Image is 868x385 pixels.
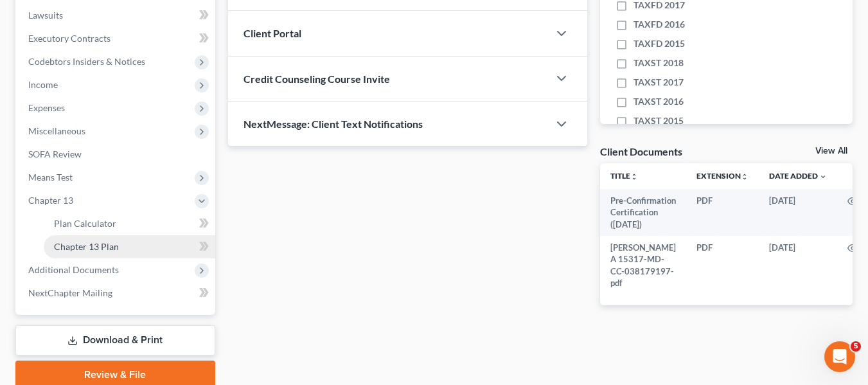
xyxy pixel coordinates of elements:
[18,282,215,305] a: NextChapter Mailing
[633,95,684,108] span: TAXST 2016
[686,189,759,236] td: PDF
[759,189,837,236] td: [DATE]
[54,241,119,252] span: Chapter 13 Plan
[696,171,748,181] a: Extensionunfold_more
[44,235,215,258] a: Chapter 13 Plan
[28,56,145,67] span: Codebtors Insiders & Notices
[44,212,215,235] a: Plan Calculator
[28,148,82,159] span: SOFA Review
[824,341,855,372] iframe: Intercom live chat
[18,143,215,166] a: SOFA Review
[244,73,390,85] span: Credit Counseling Course Invite
[54,218,116,229] span: Plan Calculator
[28,172,73,183] span: Means Test
[28,264,119,275] span: Additional Documents
[633,37,685,50] span: TAXFD 2015
[600,236,686,295] td: [PERSON_NAME] A 15317-MD-CC-038179197-pdf
[759,236,837,295] td: [DATE]
[741,173,748,181] i: unfold_more
[819,173,827,181] i: expand_more
[18,27,215,50] a: Executory Contracts
[244,27,301,39] span: Client Portal
[815,147,847,156] a: View All
[244,118,423,130] span: NextMessage: Client Text Notifications
[851,341,861,352] span: 5
[28,287,112,298] span: NextChapter Mailing
[633,57,684,69] span: TAXST 2018
[28,10,63,21] span: Lawsuits
[633,18,685,31] span: TAXFD 2016
[633,76,684,89] span: TAXST 2017
[610,171,638,181] a: Titleunfold_more
[686,236,759,295] td: PDF
[15,325,215,355] a: Download & Print
[630,173,638,181] i: unfold_more
[28,125,85,136] span: Miscellaneous
[28,33,111,44] span: Executory Contracts
[18,4,215,27] a: Lawsuits
[769,171,827,181] a: Date Added expand_more
[28,79,58,90] span: Income
[600,145,682,158] div: Client Documents
[28,195,73,206] span: Chapter 13
[633,114,684,127] span: TAXST 2015
[28,102,65,113] span: Expenses
[600,189,686,236] td: Pre-Confirmation Certification ([DATE])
